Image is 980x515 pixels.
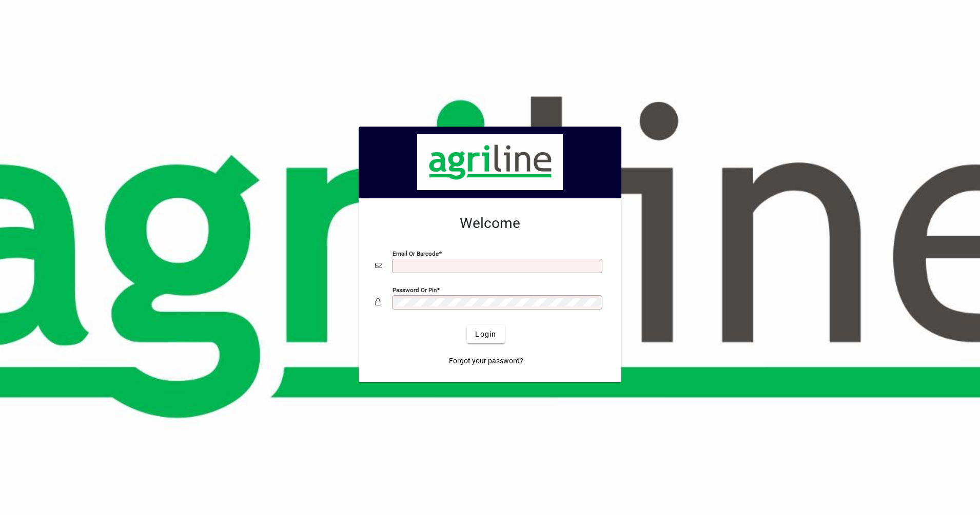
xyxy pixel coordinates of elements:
[393,250,439,257] mat-label: Email or Barcode
[449,356,523,366] span: Forgot your password?
[445,352,527,370] a: Forgot your password?
[375,215,605,232] h2: Welcome
[467,325,504,343] button: Login
[393,286,437,294] mat-label: Password or Pin
[475,329,496,340] span: Login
